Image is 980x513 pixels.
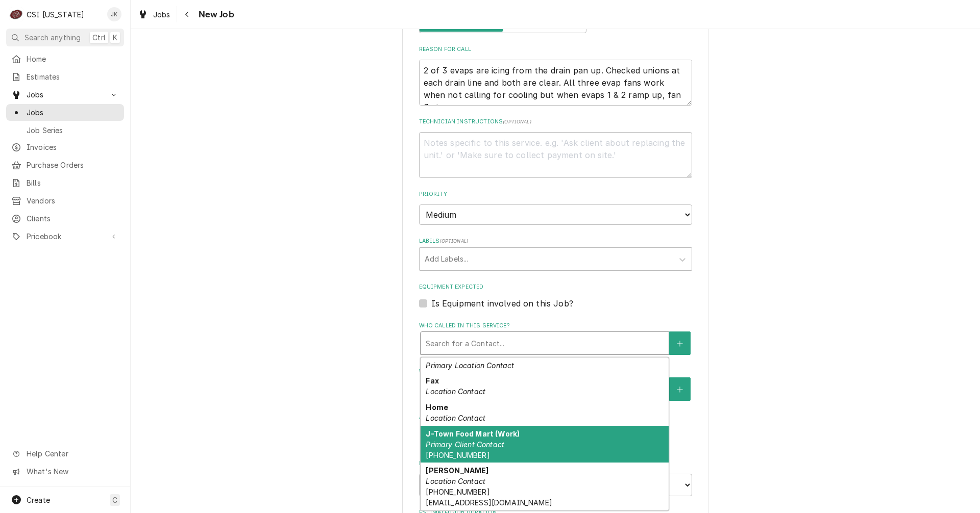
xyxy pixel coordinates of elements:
[27,71,119,82] span: Estimates
[27,496,50,504] span: Create
[419,45,692,54] label: Reason For Call
[677,340,683,347] svg: Create New Contact
[503,119,531,124] span: ( optional )
[107,7,121,21] div: JK
[134,6,175,23] a: Jobs
[6,174,124,191] a: Bills
[112,495,117,505] span: C
[9,7,23,21] div: CSI Kentucky's Avatar
[426,429,520,438] strong: J-Town Food Mart (Work)
[27,142,119,152] span: Invoices
[419,322,692,355] div: Who called in this service?
[419,414,692,422] label: Attachments
[6,68,124,85] a: Estimates
[6,157,124,173] a: Purchase Orders
[677,386,683,393] svg: Create New Contact
[27,54,119,64] span: Home
[179,6,195,22] button: Navigate back
[419,283,692,309] div: Equipment Expected
[426,350,455,359] strong: Cellular
[426,451,489,459] span: [PHONE_NUMBER]
[669,377,691,401] button: Create New Contact
[6,192,124,209] a: Vendors
[419,459,692,468] label: Estimated Arrival Time
[426,387,485,396] em: Location Contact
[419,368,692,376] label: Who should the tech(s) ask for?
[113,32,117,43] span: K
[426,361,514,370] em: Primary Location Contact
[669,331,691,355] button: Create New Contact
[27,177,119,188] span: Bills
[92,32,106,43] span: Ctrl
[426,466,488,475] strong: [PERSON_NAME]
[24,32,81,43] span: Search anything
[153,9,170,20] span: Jobs
[27,195,119,206] span: Vendors
[419,474,552,496] input: Date
[6,29,124,46] button: Search anythingCtrlK
[419,414,692,447] div: Attachments
[426,477,485,485] em: Location Contact
[27,125,119,136] span: Job Series
[426,403,448,412] strong: Home
[27,89,104,100] span: Jobs
[9,7,23,21] div: C
[426,488,552,507] span: [PHONE_NUMBER] [EMAIL_ADDRESS][DOMAIN_NAME]
[6,122,124,139] a: Job Series
[426,414,485,422] em: Location Contact
[27,448,118,459] span: Help Center
[6,210,124,227] a: Clients
[419,283,692,291] label: Equipment Expected
[419,60,692,106] textarea: 2 of 3 evaps are icing from the drain pan up. Checked unions at each drain line and both are clea...
[419,118,692,177] div: Technician Instructions
[27,213,119,224] span: Clients
[6,104,124,121] a: Jobs
[426,440,504,449] em: Primary Client Contact
[27,160,119,170] span: Purchase Orders
[419,322,692,330] label: Who called in this service?
[419,190,692,224] div: Priority
[419,237,692,270] div: Labels
[27,466,118,477] span: What's New
[6,86,124,103] a: Go to Jobs
[107,7,121,21] div: Jeff Kuehl's Avatar
[419,459,692,496] div: Estimated Arrival Time
[6,139,124,156] a: Invoices
[426,376,438,385] strong: Fax
[419,368,692,401] div: Who should the tech(s) ask for?
[6,445,124,462] a: Go to Help Center
[27,9,84,20] div: CSI [US_STATE]
[6,50,124,67] a: Home
[419,118,692,126] label: Technician Instructions
[419,237,692,245] label: Labels
[431,297,573,310] label: Is Equipment involved on this Job?
[6,228,124,245] a: Go to Pricebook
[6,463,124,480] a: Go to What's New
[439,238,468,244] span: ( optional )
[419,45,692,105] div: Reason For Call
[195,8,234,21] span: New Job
[419,190,692,198] label: Priority
[27,107,119,118] span: Jobs
[27,231,104,242] span: Pricebook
